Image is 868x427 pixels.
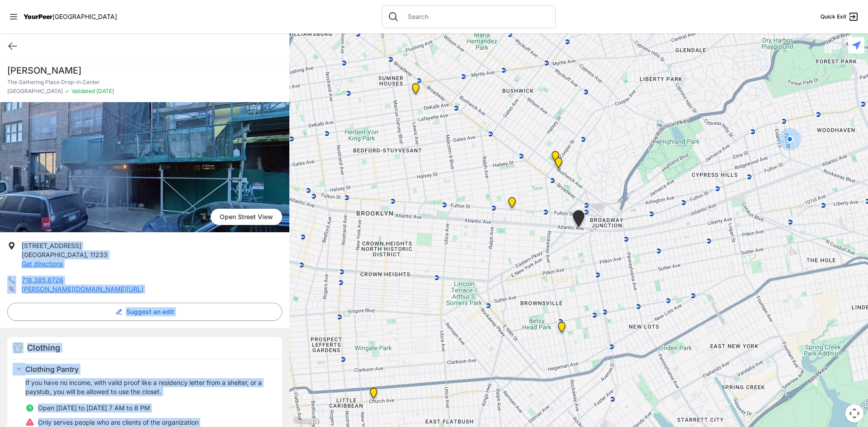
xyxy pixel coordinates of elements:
h1: [PERSON_NAME] [7,64,282,77]
p: If you have no income, with valid proof like a residency letter from a shelter, or a paystub, you... [25,378,271,396]
a: Open Street View [211,209,282,225]
a: YourPeer[GEOGRAPHIC_DATA] [24,14,117,19]
div: Bushwick/North Brooklyn [553,157,564,172]
div: Brooklyn DYCD Youth Drop-in Center [556,322,567,336]
span: Clothing Pantry [25,365,79,374]
a: Open this area in Google Maps (opens a new window) [292,415,321,427]
a: 718.385.8726 [22,276,63,284]
button: Map camera controls [845,404,863,422]
span: [GEOGRAPHIC_DATA] [52,13,117,20]
span: Open [DATE] to [DATE] 7 AM to 8 PM [38,404,150,412]
div: The Gathering Place Drop-in Center [571,210,586,230]
span: [GEOGRAPHIC_DATA] [22,251,86,258]
span: Clothing [27,343,60,352]
span: [DATE] [95,88,114,94]
p: The Gathering Place Drop-in Center [7,79,282,86]
span: ✓ [65,88,70,95]
span: , [86,251,88,258]
input: Search [402,12,550,21]
button: Suggest an edit [7,303,282,321]
span: [STREET_ADDRESS] [22,242,81,249]
span: Suggest an edit [126,307,174,316]
div: Location of CCBQ, Brooklyn [410,83,421,98]
div: SuperPantry [506,197,518,211]
a: Get directions [22,260,63,267]
span: Quick Exit [821,13,846,20]
img: Google [292,415,321,427]
a: Quick Exit [821,11,859,22]
span: Only serves people who are clients of the organization [38,418,198,426]
span: Validated [71,88,95,94]
div: You are here! [778,128,801,150]
span: 11233 [90,251,108,258]
span: YourPeer [24,13,52,20]
span: [GEOGRAPHIC_DATA] [7,88,63,95]
a: [PERSON_NAME][DOMAIN_NAME][URL] [22,285,143,293]
div: St Thomas Episcopal Church [550,151,561,165]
